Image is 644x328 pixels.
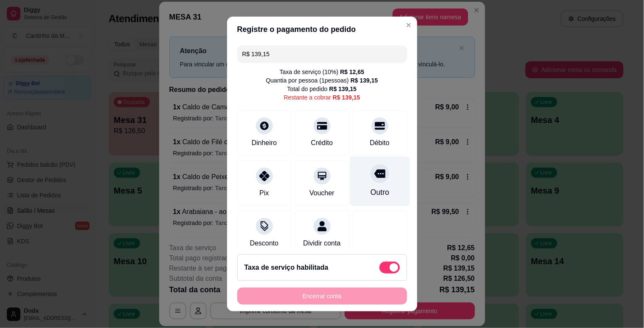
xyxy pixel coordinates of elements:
[227,17,417,42] header: Registre o pagamento do pedido
[287,85,357,93] div: Total do pedido
[280,68,364,76] div: Taxa de serviço ( 10 %)
[351,76,378,85] div: R$ 139,15
[266,76,378,85] div: Quantia por pessoa ( 1 pessoas)
[284,93,360,102] div: Restante a cobrar
[311,138,333,148] div: Crédito
[303,238,340,248] div: Dividir conta
[370,138,389,148] div: Débito
[252,138,277,148] div: Dinheiro
[259,188,269,198] div: Pix
[333,93,360,102] div: R$ 139,15
[245,262,329,273] h2: Taxa de serviço habilitada
[242,46,402,63] input: Ex.: hambúrguer de cordeiro
[329,85,357,93] div: R$ 139,15
[370,187,389,198] div: Outro
[402,18,416,32] button: Close
[250,238,279,248] div: Desconto
[340,68,364,76] div: R$ 12,65
[309,188,335,198] div: Voucher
